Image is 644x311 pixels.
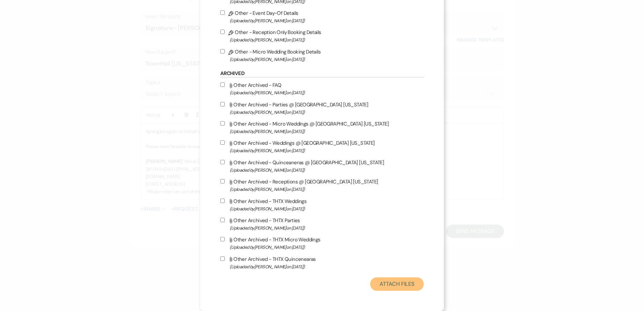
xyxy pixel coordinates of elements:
input: Other Archived - FAQ(Uploaded by[PERSON_NAME]on [DATE]) [220,82,225,87]
label: Other Archived - Receptions @ [GEOGRAPHIC_DATA] [US_STATE] [220,177,424,193]
span: (Uploaded by [PERSON_NAME] on [DATE] ) [230,36,424,44]
h6: Archived [220,70,424,77]
label: Other Archived - THTX Weddings [220,197,424,213]
input: Other Archived - THTX Weddings(Uploaded by[PERSON_NAME]on [DATE]) [220,199,225,203]
input: Other - Micro Wedding Booking Details(Uploaded by[PERSON_NAME]on [DATE]) [220,49,225,54]
button: Attach Files [370,277,424,291]
label: Other - Micro Wedding Booking Details [220,47,424,63]
span: (Uploaded by [PERSON_NAME] on [DATE] ) [230,108,424,116]
span: (Uploaded by [PERSON_NAME] on [DATE] ) [230,243,424,251]
span: (Uploaded by [PERSON_NAME] on [DATE] ) [230,185,424,193]
span: (Uploaded by [PERSON_NAME] on [DATE] ) [230,17,424,25]
label: Other Archived - THTX Parties [220,216,424,232]
span: (Uploaded by [PERSON_NAME] on [DATE] ) [230,56,424,63]
span: (Uploaded by [PERSON_NAME] on [DATE] ) [230,205,424,213]
label: Other Archived - THTX Micro Weddings [220,235,424,251]
input: Other Archived - THTX Quincenearas(Uploaded by[PERSON_NAME]on [DATE]) [220,256,225,261]
input: Other - Reception Only Booking Details(Uploaded by[PERSON_NAME]on [DATE]) [220,30,225,34]
input: Other Archived - Micro Weddings @ [GEOGRAPHIC_DATA] [US_STATE](Uploaded by[PERSON_NAME]on [DATE]) [220,121,225,126]
span: (Uploaded by [PERSON_NAME] on [DATE] ) [230,166,424,174]
label: Other Archived - THTX Quincenearas [220,255,424,271]
label: Other Archived - Weddings @ [GEOGRAPHIC_DATA] [US_STATE] [220,139,424,154]
label: Other Archived - FAQ [220,81,424,97]
input: Other Archived - THTX Parties(Uploaded by[PERSON_NAME]on [DATE]) [220,218,225,222]
label: Other Archived - Parties @ [GEOGRAPHIC_DATA] [US_STATE] [220,100,424,116]
span: (Uploaded by [PERSON_NAME] on [DATE] ) [230,147,424,154]
input: Other Archived - Receptions @ [GEOGRAPHIC_DATA] [US_STATE](Uploaded by[PERSON_NAME]on [DATE]) [220,179,225,183]
label: Other - Reception Only Booking Details [220,28,424,44]
label: Other - Event Day-Of Details [220,9,424,25]
input: Other Archived - Parties @ [GEOGRAPHIC_DATA] [US_STATE](Uploaded by[PERSON_NAME]on [DATE]) [220,102,225,106]
span: (Uploaded by [PERSON_NAME] on [DATE] ) [230,263,424,271]
span: (Uploaded by [PERSON_NAME] on [DATE] ) [230,128,424,135]
span: (Uploaded by [PERSON_NAME] on [DATE] ) [230,224,424,232]
input: Other Archived - THTX Micro Weddings(Uploaded by[PERSON_NAME]on [DATE]) [220,237,225,241]
label: Other Archived - Micro Weddings @ [GEOGRAPHIC_DATA] [US_STATE] [220,119,424,135]
input: Other Archived - Weddings @ [GEOGRAPHIC_DATA] [US_STATE](Uploaded by[PERSON_NAME]on [DATE]) [220,140,225,145]
input: Other - Event Day-Of Details(Uploaded by[PERSON_NAME]on [DATE]) [220,10,225,15]
span: (Uploaded by [PERSON_NAME] on [DATE] ) [230,89,424,97]
input: Other Archived - Quinceaneras @ [GEOGRAPHIC_DATA] [US_STATE](Uploaded by[PERSON_NAME]on [DATE]) [220,160,225,164]
label: Other Archived - Quinceaneras @ [GEOGRAPHIC_DATA] [US_STATE] [220,158,424,174]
